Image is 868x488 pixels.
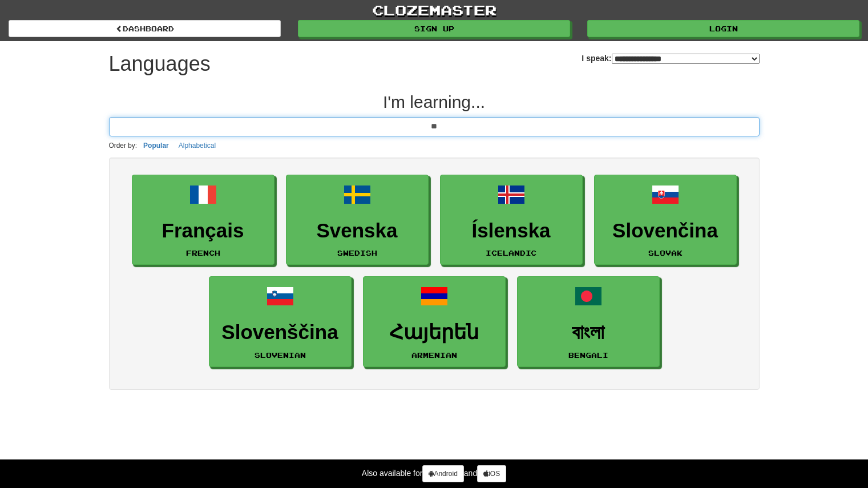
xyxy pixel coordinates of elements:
[477,465,506,482] a: iOS
[109,142,138,150] small: Order by:
[582,53,759,64] label: I speak:
[600,220,730,242] h3: Slovenčina
[286,175,429,265] a: SvenskaSwedish
[140,139,172,152] button: Popular
[132,175,274,265] a: FrançaisFrench
[440,175,583,265] a: ÍslenskaIcelandic
[337,249,377,257] small: Swedish
[446,220,576,242] h3: Íslenska
[568,351,608,359] small: Bengali
[292,220,422,242] h3: Svenska
[363,276,506,367] a: ՀայերենArmenian
[298,20,570,37] a: Sign up
[255,351,306,359] small: Slovenian
[109,92,760,111] h2: I'm learning...
[175,139,219,152] button: Alphabetical
[186,249,220,257] small: French
[486,249,536,257] small: Icelandic
[517,276,660,367] a: বাংলাBengali
[594,175,737,265] a: SlovenčinaSlovak
[215,321,345,344] h3: Slovenščina
[587,20,859,37] a: Login
[209,276,352,367] a: SlovenščinaSlovenian
[369,321,499,344] h3: Հայերեն
[648,249,683,257] small: Slovak
[9,20,281,37] a: dashboard
[138,220,268,242] h3: Français
[612,54,760,64] select: I speak:
[422,465,463,482] a: Android
[411,351,457,359] small: Armenian
[109,53,211,75] h1: Languages
[523,321,653,344] h3: বাংলা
